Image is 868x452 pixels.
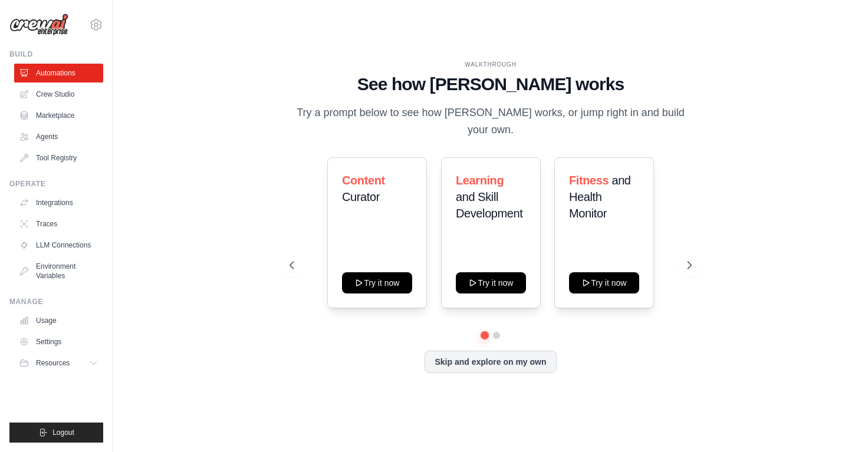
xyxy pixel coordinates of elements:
[14,257,103,285] a: Environment Variables
[52,428,74,437] span: Logout
[14,127,103,146] a: Agents
[14,236,103,255] a: LLM Connections
[342,174,385,187] span: Content
[342,190,380,203] span: Curator
[9,179,103,189] div: Operate
[569,272,639,293] button: Try it now
[290,74,692,95] h1: See how [PERSON_NAME] works
[569,174,631,220] span: and Health Monitor
[9,50,103,59] div: Build
[14,215,103,233] a: Traces
[456,174,504,187] span: Learning
[36,358,70,368] span: Resources
[14,354,103,372] button: Resources
[14,149,103,167] a: Tool Registry
[342,272,412,293] button: Try it now
[14,311,103,330] a: Usage
[569,174,609,187] span: Fitness
[14,332,103,351] a: Settings
[9,297,103,306] div: Manage
[425,351,556,373] button: Skip and explore on my own
[456,190,522,220] span: and Skill Development
[14,193,103,212] a: Integrations
[292,104,689,139] p: Try a prompt below to see how [PERSON_NAME] works, or jump right in and build your own.
[14,85,103,104] a: Crew Studio
[9,423,103,443] button: Logout
[456,272,526,293] button: Try it now
[9,14,68,36] img: Logo
[290,60,692,69] div: WALKTHROUGH
[14,106,103,125] a: Marketplace
[14,64,103,83] a: Automations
